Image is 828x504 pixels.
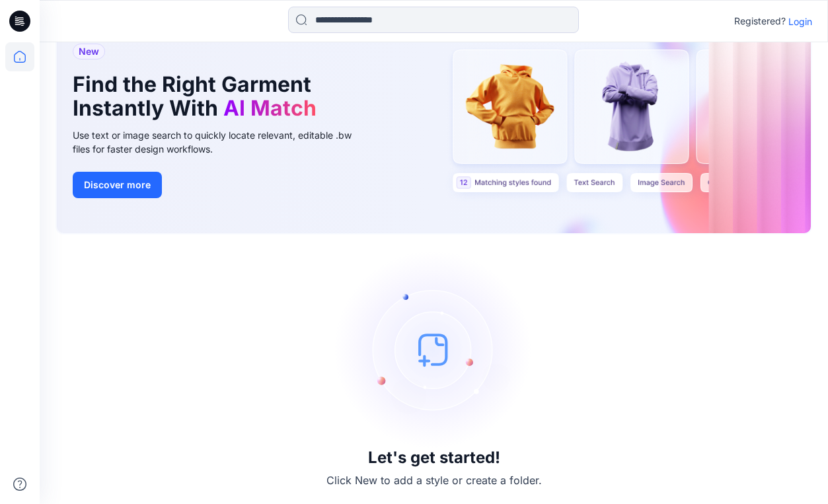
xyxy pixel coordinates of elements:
[79,44,99,59] span: New
[223,95,317,121] span: AI Match
[788,15,812,28] p: Login
[326,472,542,488] p: Click New to add a style or create a folder.
[335,250,533,449] img: empty-state-image.svg
[368,449,500,467] h3: Let's get started!
[734,13,786,29] p: Registered?
[73,73,350,120] h1: Find the Right Garment Instantly With
[73,128,370,156] div: Use text or image search to quickly locate relevant, editable .bw files for faster design workflows.
[73,172,162,198] button: Discover more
